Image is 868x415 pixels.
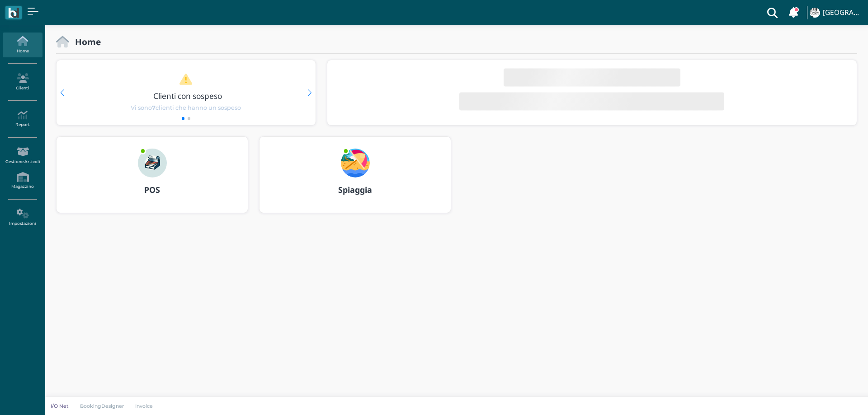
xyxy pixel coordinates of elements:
h3: Clienti con sospeso [75,92,300,100]
a: Clienti con sospeso Vi sono7clienti che hanno un sospeso [74,73,298,112]
a: ... POS [56,136,248,224]
a: Report [3,107,42,131]
iframe: Help widget launcher [804,387,860,407]
a: Clienti [3,70,42,94]
img: ... [138,149,167,177]
a: ... [GEOGRAPHIC_DATA] [808,2,863,23]
h2: Home [69,37,101,47]
div: Previous slide [60,89,64,96]
div: Next slide [307,89,311,96]
a: ... Spiaggia [259,136,451,224]
a: Gestione Articoli [3,143,42,168]
span: Vi sono clienti che hanno un sospeso [131,103,241,112]
b: Spiaggia [338,184,372,195]
a: Magazzino [3,168,42,193]
a: Impostazioni [3,205,42,230]
img: logo [8,8,19,18]
img: ... [341,149,370,177]
h4: [GEOGRAPHIC_DATA] [823,9,863,17]
div: 1 / 2 [57,60,316,125]
b: POS [144,184,160,195]
img: ... [810,8,820,18]
a: Home [3,33,42,57]
b: 7 [152,104,156,111]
